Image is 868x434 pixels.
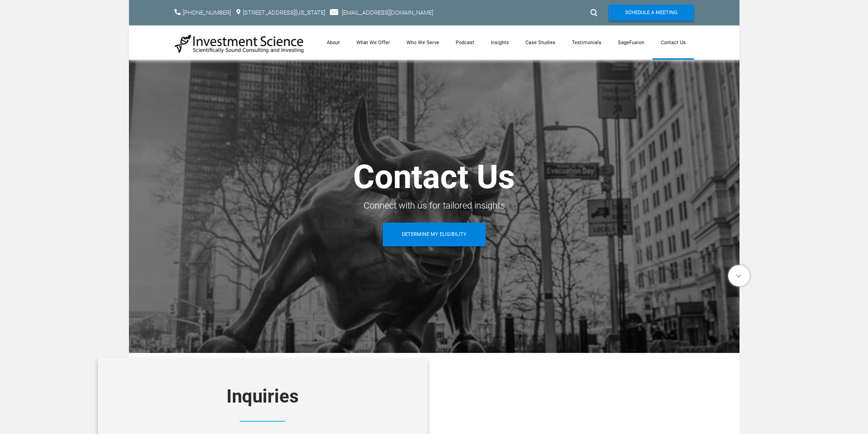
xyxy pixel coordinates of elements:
[383,223,486,246] a: Determine My Eligibility
[318,26,348,60] a: About
[447,26,483,60] a: Podcast
[483,26,517,60] a: Insights
[183,9,231,16] a: [PHONE_NUMBER]
[610,26,652,60] a: SageFusion
[564,26,610,60] a: Testimonials
[652,26,694,60] a: Contact Us
[625,5,678,21] span: Schedule A Meeting
[342,9,433,16] a: [EMAIL_ADDRESS][DOMAIN_NAME]
[398,26,447,60] a: Who We Serve
[175,34,304,54] img: Investment Science | NYC Consulting Services
[226,386,299,407] font: Inquiries
[517,26,564,60] a: Case Studies
[348,26,398,60] a: What We Offer
[243,9,325,16] a: [STREET_ADDRESS][US_STATE]​
[609,5,694,21] a: Schedule A Meeting
[175,197,694,214] div: ​Connect with us for tailored insights
[240,421,285,422] img: Picture
[353,158,515,196] span: Contact Us​​​​
[402,223,467,246] span: Determine My Eligibility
